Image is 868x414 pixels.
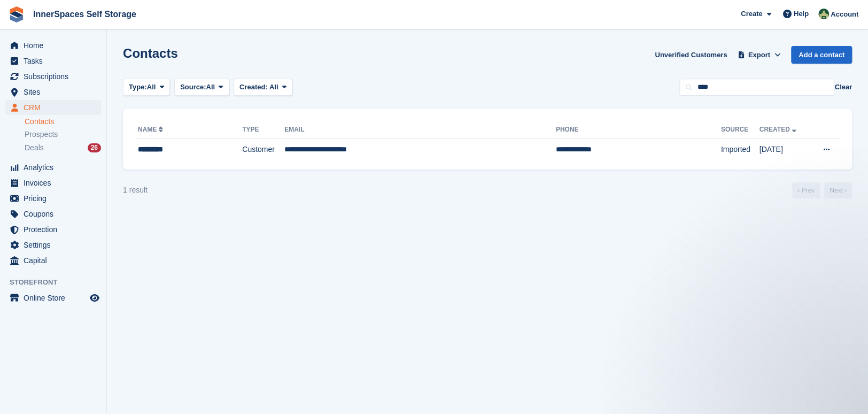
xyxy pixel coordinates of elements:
a: menu [5,191,101,206]
span: Deals [25,143,44,153]
a: Deals 26 [25,142,101,154]
button: Source: All [174,79,229,96]
td: Imported [721,139,759,161]
a: menu [5,222,101,237]
span: Create [741,9,762,19]
a: Previous [792,182,820,198]
span: Created: [239,83,268,91]
img: Paula Amey [818,9,829,19]
span: Account [831,9,858,20]
span: Protection [24,222,88,237]
span: Online Store [24,290,88,305]
span: Prospects [25,129,58,140]
a: Preview store [88,292,101,304]
span: Home [24,38,88,53]
span: Storefront [10,277,106,288]
button: Export [735,46,782,64]
span: Subscriptions [24,69,88,84]
span: Settings [24,237,88,252]
img: stora-icon-8386f47178a22dfd0bd8f6a31ec36ba5ce8667c1dd55bd0f319d3a0aa187defe.svg [9,6,25,22]
span: All [147,82,156,93]
a: Unverified Customers [650,46,731,64]
a: Add a contact [791,46,852,64]
a: menu [5,237,101,252]
span: Type: [129,82,147,93]
a: menu [5,290,101,305]
button: Type: All [123,79,170,96]
a: menu [5,53,101,68]
div: 26 [88,143,101,152]
td: Customer [242,139,284,161]
td: [DATE] [759,139,810,161]
a: Name [138,126,165,133]
span: Help [794,9,809,19]
a: Created [759,126,798,133]
span: Invoices [24,175,88,190]
a: menu [5,175,101,190]
a: menu [5,85,101,99]
button: Clear [834,82,852,93]
div: 1 result [123,185,148,196]
th: Email [284,121,556,139]
th: Phone [556,121,721,139]
a: menu [5,38,101,53]
a: menu [5,100,101,115]
span: All [269,83,278,91]
a: Next [824,182,852,198]
a: menu [5,160,101,175]
a: menu [5,69,101,84]
span: Source: [180,82,206,93]
span: Sites [24,85,88,99]
a: menu [5,206,101,221]
a: menu [5,253,101,268]
span: Analytics [24,160,88,175]
span: Capital [24,253,88,268]
th: Source [721,121,759,139]
span: All [206,82,215,93]
span: Export [748,50,770,60]
nav: Page [790,182,854,198]
span: Coupons [24,206,88,221]
h1: Contacts [123,46,178,60]
span: Pricing [24,191,88,206]
a: Prospects [25,129,101,140]
span: CRM [24,100,88,115]
button: Created: All [234,79,292,96]
a: Contacts [25,117,101,127]
span: Tasks [24,53,88,68]
a: InnerSpaces Self Storage [29,5,141,23]
th: Type [242,121,284,139]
